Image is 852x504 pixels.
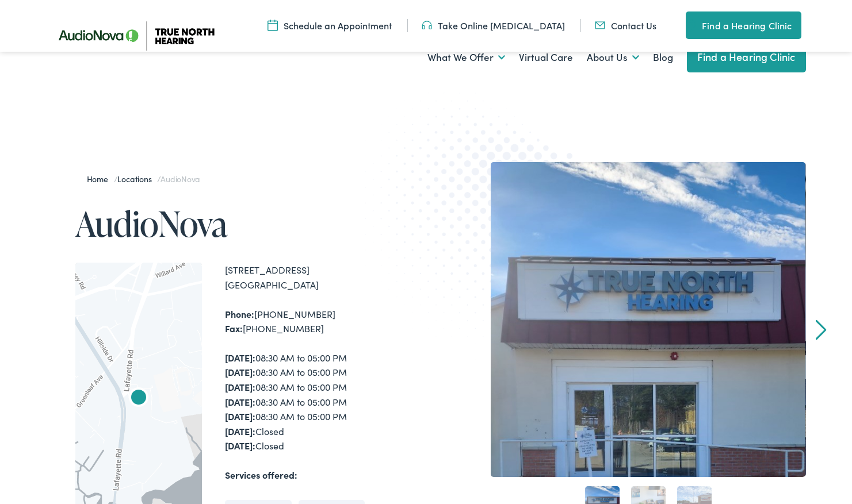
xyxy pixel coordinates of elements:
[161,173,200,184] span: AudioNova
[686,11,801,39] a: Find a Hearing Clinic
[225,351,255,364] strong: [DATE]:
[120,380,157,417] div: AudioNova
[225,468,297,481] strong: Services offered:
[225,439,255,452] strong: [DATE]:
[687,41,806,72] a: Find a Hearing Clinic
[225,366,255,378] strong: [DATE]:
[653,36,673,79] a: Blog
[225,307,426,336] div: [PHONE_NUMBER] [PHONE_NUMBER]
[815,320,826,340] a: Next
[225,322,243,334] strong: Fax:
[225,425,255,437] strong: [DATE]:
[595,19,605,32] img: Mail icon in color code ffb348, used for communication purposes
[422,19,565,32] a: Take Online [MEDICAL_DATA]
[225,307,254,320] strong: Phone:
[117,173,157,184] a: Locations
[225,351,426,453] div: 08:30 AM to 05:00 PM 08:30 AM to 05:00 PM 08:30 AM to 05:00 PM 08:30 AM to 05:00 PM 08:30 AM to 0...
[225,410,255,422] strong: [DATE]:
[268,19,392,32] a: Schedule an Appointment
[225,380,255,393] strong: [DATE]:
[75,205,426,243] h1: AudioNova
[268,19,278,32] img: Icon symbolizing a calendar in color code ffb348
[225,263,426,292] div: [STREET_ADDRESS] [GEOGRAPHIC_DATA]
[87,173,114,184] a: Home
[587,36,639,79] a: About Us
[225,395,255,408] strong: [DATE]:
[686,18,696,32] img: utility icon
[87,173,200,184] span: / /
[595,19,656,32] a: Contact Us
[519,36,573,79] a: Virtual Care
[422,19,432,32] img: Headphones icon in color code ffb348
[427,36,505,79] a: What We Offer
